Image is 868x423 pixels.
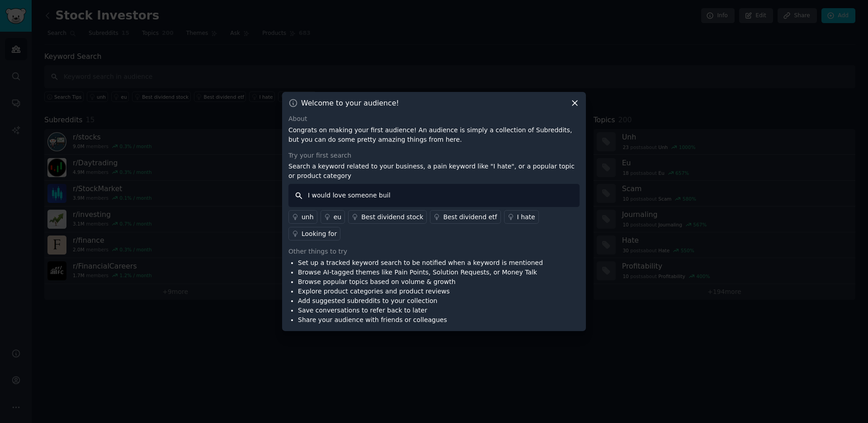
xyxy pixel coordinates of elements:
[348,210,427,224] a: Best dividend stock
[430,210,500,224] a: Best dividend etf
[361,212,423,222] div: Best dividend stock
[504,210,539,224] a: I hate
[302,212,314,222] div: unh
[517,212,535,222] div: I hate
[288,114,580,124] div: About
[288,162,580,181] p: Search a keyword related to your business, a pain keyword like "I hate", or a popular topic or pr...
[288,247,580,256] div: Other things to try
[298,287,543,296] li: Explore product categories and product reviews
[298,296,543,306] li: Add suggested subreddits to your collection
[443,212,497,222] div: Best dividend etf
[321,210,345,224] a: eu
[301,98,399,108] h3: Welcome to your audience!
[298,277,543,287] li: Browse popular topics based on volume & growth
[298,268,543,277] li: Browse AI-tagged themes like Pain Points, Solution Requests, or Money Talk
[288,125,580,144] p: Congrats on making your first audience! An audience is simply a collection of Subreddits, but you...
[298,258,543,268] li: Set up a tracked keyword search to be notified when a keyword is mentioned
[288,227,340,240] a: Looking for
[298,315,543,325] li: Share your audience with friends or colleagues
[288,151,580,160] div: Try your first search
[302,229,337,239] div: Looking for
[288,184,580,207] input: Keyword search in audience
[334,212,342,222] div: eu
[288,210,317,224] a: unh
[298,306,543,315] li: Save conversations to refer back to later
